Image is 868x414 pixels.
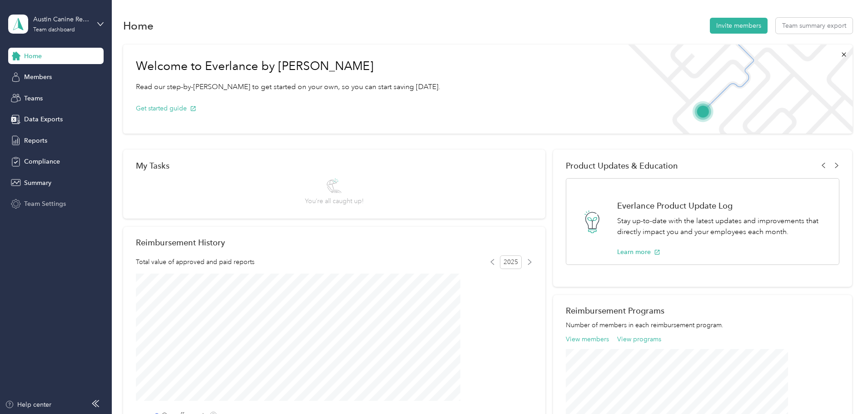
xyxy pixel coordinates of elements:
[136,257,254,267] span: Total value of approved and paid reports
[617,334,661,344] button: View programs
[24,72,52,82] span: Members
[566,334,609,344] button: View members
[617,215,829,238] p: Stay up-to-date with the latest updates and improvements that directly impact you and your employ...
[24,115,63,124] span: Data Exports
[136,81,440,93] p: Read our step-by-[PERSON_NAME] to get started on your own, so you can start saving [DATE].
[24,94,43,103] span: Teams
[619,45,852,134] img: Welcome to everlance
[136,161,533,170] div: My Tasks
[617,247,660,257] button: Learn more
[24,51,42,61] span: Home
[566,161,678,170] span: Product Updates & Education
[776,18,853,34] button: Team summary export
[123,21,154,30] h1: Home
[33,27,75,33] div: Team dashboard
[24,199,66,209] span: Team Settings
[24,136,47,145] span: Reports
[24,157,60,166] span: Compliance
[136,104,196,113] button: Get started guide
[24,178,51,188] span: Summary
[617,201,829,210] h1: Everlance Product Update Log
[710,18,768,34] button: Invite members
[136,59,440,74] h1: Welcome to Everlance by [PERSON_NAME]
[500,255,522,269] span: 2025
[33,15,90,24] div: Austin Canine Rehab & Wellness
[566,320,839,330] p: Number of members in each reimbursement program.
[5,400,51,409] button: Help center
[566,306,839,315] h2: Reimbursement Programs
[305,196,364,206] span: You’re all caught up!
[136,238,225,247] h2: Reimbursement History
[817,363,868,414] iframe: Everlance-gr Chat Button Frame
